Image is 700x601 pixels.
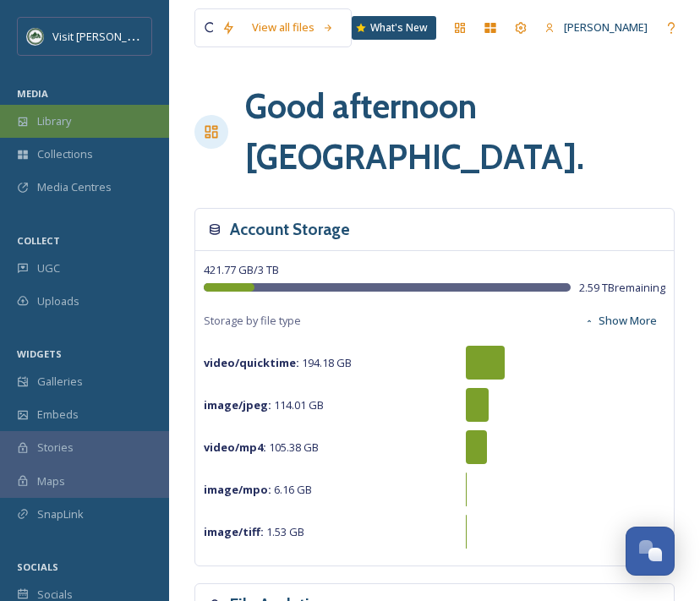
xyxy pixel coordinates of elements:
span: Galleries [37,374,83,390]
span: Maps [37,473,65,489]
span: Uploads [37,293,79,309]
strong: video/mp4 : [204,440,266,455]
a: View all files [243,11,342,44]
strong: image/jpeg : [204,397,271,413]
strong: image/mpo : [204,482,271,497]
span: Stories [37,440,74,456]
img: Unknown.png [27,28,44,45]
span: Library [37,113,71,129]
h3: Account Storage [230,217,350,242]
span: Collections [37,146,93,162]
span: WIDGETS [17,347,62,360]
span: MEDIA [17,87,48,100]
a: What's New [352,16,436,40]
span: SnapLink [37,506,84,522]
span: Embeds [37,407,79,423]
span: UGC [37,260,60,276]
span: Media Centres [37,179,112,195]
span: 105.38 GB [204,440,319,455]
span: SOCIALS [17,560,58,573]
span: Storage by file type [204,313,301,329]
span: COLLECT [17,234,60,247]
span: 421.77 GB / 3 TB [204,262,279,277]
span: 1.53 GB [204,524,304,539]
span: 6.16 GB [204,482,312,497]
span: 114.01 GB [204,397,324,413]
button: Open Chat [626,527,675,576]
strong: image/tiff : [204,524,264,539]
span: 194.18 GB [204,355,352,370]
span: [PERSON_NAME] [564,19,648,35]
button: Show More [576,304,665,337]
span: Visit [PERSON_NAME] [52,28,160,44]
strong: video/quicktime : [204,355,299,370]
span: 2.59 TB remaining [579,280,665,296]
h1: Good afternoon [GEOGRAPHIC_DATA] . [245,81,675,183]
a: [PERSON_NAME] [536,11,656,44]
